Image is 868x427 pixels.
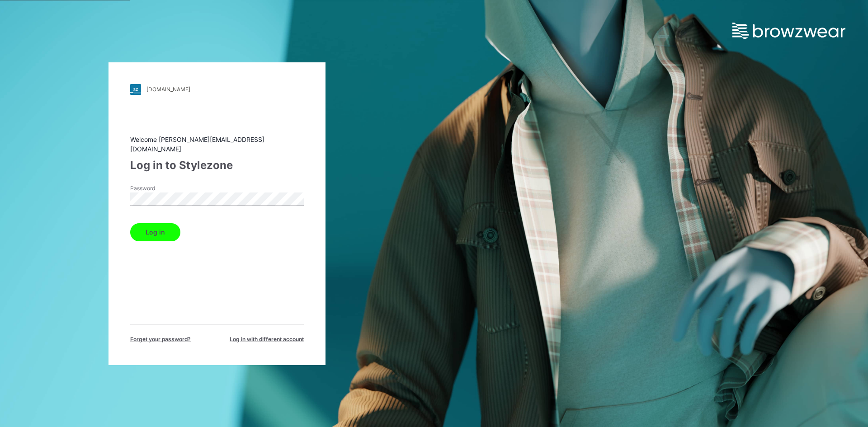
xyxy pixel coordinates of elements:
img: stylezone-logo.562084cfcfab977791bfbf7441f1a819.svg [130,84,141,95]
span: Log in with different account [230,335,304,343]
img: browzwear-logo.e42bd6dac1945053ebaf764b6aa21510.svg [732,23,845,39]
div: [DOMAIN_NAME] [146,86,190,93]
div: Welcome [PERSON_NAME][EMAIL_ADDRESS][DOMAIN_NAME] [130,135,304,154]
button: Log in [130,223,180,241]
span: Forget your password? [130,335,191,343]
a: [DOMAIN_NAME] [130,84,304,95]
div: Log in to Stylezone [130,157,304,174]
label: Password [130,184,193,192]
